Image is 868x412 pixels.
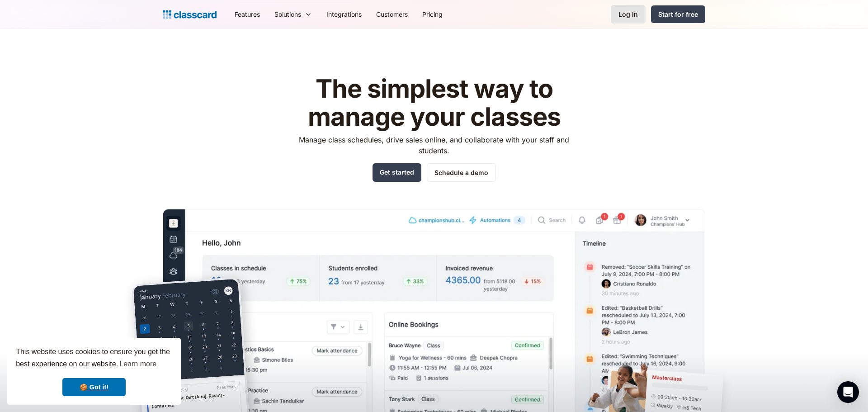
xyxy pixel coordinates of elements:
h1: The simplest way to manage your classes [291,75,578,131]
div: Solutions [274,9,301,19]
div: Start for free [658,9,698,19]
div: Solutions [267,4,319,24]
span: This website uses cookies to ensure you get the best experience on our website. [16,346,172,371]
div: Open Intercom Messenger [837,381,859,403]
div: Log in [618,9,638,19]
a: Get started [373,163,421,182]
a: Customers [369,4,415,24]
p: Manage class schedules, drive sales online, and collaborate with your staff and students. [291,134,578,156]
a: Schedule a demo [427,163,496,182]
div: cookieconsent [7,338,181,405]
a: Integrations [319,4,369,24]
a: learn more about cookies [118,357,158,371]
a: dismiss cookie message [62,378,126,396]
a: home [163,8,217,21]
a: Start for free [651,5,705,23]
a: Log in [611,5,646,24]
a: Features [227,4,267,24]
a: Pricing [415,4,450,24]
